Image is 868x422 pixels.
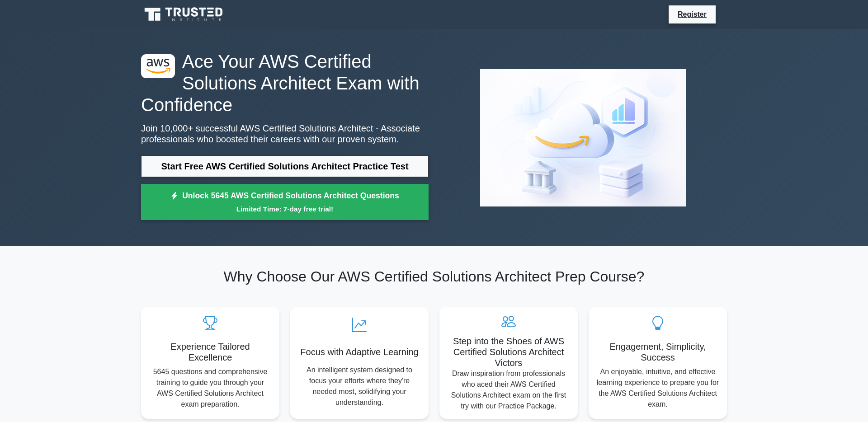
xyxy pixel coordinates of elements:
[596,366,720,410] p: An enjoyable, intuitive, and effective learning experience to prepare you for the AWS Certified S...
[297,347,421,357] h5: Focus with Adaptive Learning
[152,204,417,214] small: Limited Time: 7-day free trial!
[141,268,727,285] h2: Why Choose Our AWS Certified Solutions Architect Prep Course?
[148,341,272,363] h5: Experience Tailored Excellence
[141,184,429,220] a: Unlock 5645 AWS Certified Solutions Architect QuestionsLimited Time: 7-day free trial!
[672,9,712,20] a: Register
[596,341,720,363] h5: Engagement, Simplicity, Success
[141,123,429,145] p: Join 10,000+ successful AWS Certified Solutions Architect - Associate professionals who boosted t...
[297,365,421,408] p: An intelligent system designed to focus your efforts where they're needed most, solidifying your ...
[141,155,429,177] a: Start Free AWS Certified Solutions Architect Practice Test
[447,368,571,412] p: Draw inspiration from professionals who aced their AWS Certified Solutions Architect exam on the ...
[148,366,272,410] p: 5645 questions and comprehensive training to guide you through your AWS Certified Solutions Archi...
[447,336,571,368] h5: Step into the Shoes of AWS Certified Solutions Architect Victors
[473,62,693,214] img: AWS Certified Solutions Architect - Associate Preview
[141,51,429,116] h1: Ace Your AWS Certified Solutions Architect Exam with Confidence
